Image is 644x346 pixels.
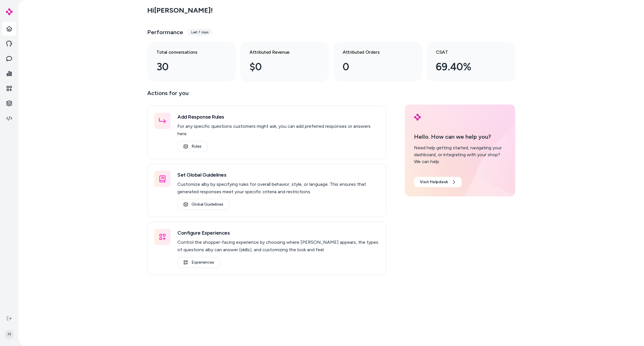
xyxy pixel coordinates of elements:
div: Last 7 days [188,29,212,36]
div: 69.40% [436,59,497,75]
p: For any specific questions customers might ask, you can add preferred responses or answers here. [177,123,379,138]
a: CSAT 69.40% [427,42,515,82]
h2: Hi [PERSON_NAME] ! [147,6,213,15]
a: Experiences [177,257,220,268]
h3: Total conversations [156,49,217,56]
span: M [5,330,14,339]
a: Attributed Orders 0 [333,42,422,82]
h3: Add Response Rules [177,113,379,121]
a: Visit Helpdesk [414,177,462,187]
button: M [3,325,15,344]
h3: Attributed Revenue [250,49,310,56]
p: Customize alby by specifying rules for overall behavior, style, or language. This ensures that ge... [177,181,379,196]
h3: CSAT [436,49,497,56]
h3: Set Global Guidelines [177,171,379,179]
h3: Configure Experiences [177,229,379,237]
a: Rules [177,141,208,152]
div: 30 [156,59,217,75]
a: Global Guidelines [177,199,229,210]
div: Need help getting started, navigating your dashboard, or integrating with your shop? We can help. [414,144,506,165]
p: Hello. How can we help you? [414,132,506,141]
p: Control the shopper-facing experience by choosing where [PERSON_NAME] appears, the types of quest... [177,239,379,254]
h3: Attributed Orders [343,49,404,56]
p: Actions for you [147,88,386,102]
div: $0 [250,59,310,75]
div: 0 [343,59,404,75]
h3: Performance [147,28,183,36]
a: Attributed Revenue $0 [240,42,329,82]
a: Total conversations 30 [147,42,236,82]
img: alby Logo [414,114,421,121]
img: alby Logo [6,8,13,15]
